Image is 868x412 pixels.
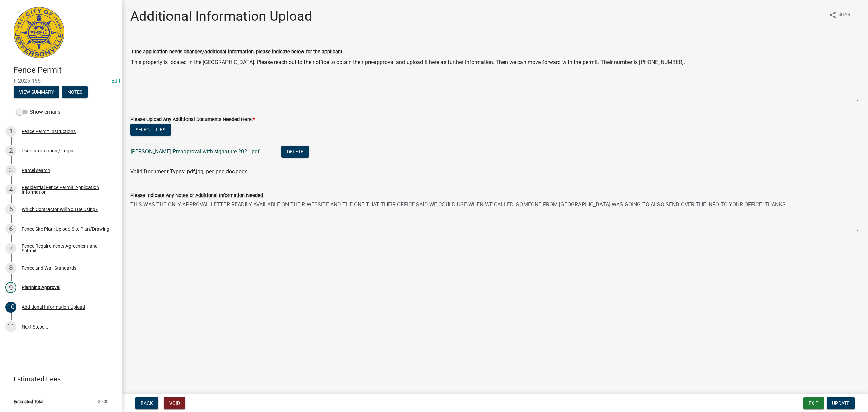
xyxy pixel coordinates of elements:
[98,399,108,404] span: $0.00
[16,108,60,116] label: Show emails
[5,263,16,274] div: 8
[131,148,260,155] a: [PERSON_NAME] Preapproval with signature 2021.pdf
[141,400,153,406] span: Back
[5,145,16,156] div: 2
[130,117,255,122] label: Please Upload Any Additional Documents Needed Here:
[281,149,309,155] wm-modal-confirm: Delete Document
[135,397,158,409] button: Back
[5,302,16,313] div: 10
[22,305,85,310] div: Additional Information Upload
[14,399,43,404] span: Estimated Total
[5,165,16,176] div: 3
[838,11,853,19] span: Share
[281,146,309,158] button: Delete
[14,78,108,84] span: F-2025-155
[803,397,824,409] button: Exit
[5,184,16,195] div: 4
[5,126,16,137] div: 1
[130,8,312,24] h1: Additional Information Upload
[62,86,88,98] button: Notes
[22,185,111,194] div: Residential Fence Permit: Application Information
[832,400,849,406] span: Update
[111,78,120,84] a: Edit
[130,168,247,175] span: Valid Document Types: pdf,jpg,jpeg,png,doc,docx
[14,90,59,95] wm-modal-confirm: Summary
[14,65,117,75] h4: Fence Permit
[22,244,111,253] div: Fence Requirements Agreement and Submit
[62,90,88,95] wm-modal-confirm: Notes
[22,227,110,231] div: Fence Site Plan: Upload Site Plan/Drawing
[111,78,120,84] wm-modal-confirm: Edit Application Number
[130,56,860,102] textarea: This property is located in the [GEOGRAPHIC_DATA]. Please reach out to their office to obtain the...
[827,397,855,409] button: Update
[22,207,98,212] div: Which Contractor Will You Be Using?
[5,372,111,386] a: Estimated Fees
[14,7,64,58] img: City of Jeffersonville, Indiana
[22,266,76,270] div: Fence and Wall Standards
[5,204,16,215] div: 5
[5,282,16,293] div: 9
[14,86,59,98] button: View Summary
[22,285,60,290] div: Planning Approval
[829,11,837,19] i: share
[130,50,343,54] label: If the application needs changes/additional information, please indicate below for the applicant:
[130,193,263,198] label: Please Indicate Any Notes or Additional Information Needed
[130,124,171,136] button: Select files
[164,397,185,409] button: Void
[22,148,73,153] div: User Information / Login
[22,129,76,134] div: Fence Permit Instructions
[5,243,16,254] div: 7
[22,168,50,173] div: Parcel search
[823,8,859,21] button: shareShare
[5,224,16,235] div: 6
[5,321,16,332] div: 11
